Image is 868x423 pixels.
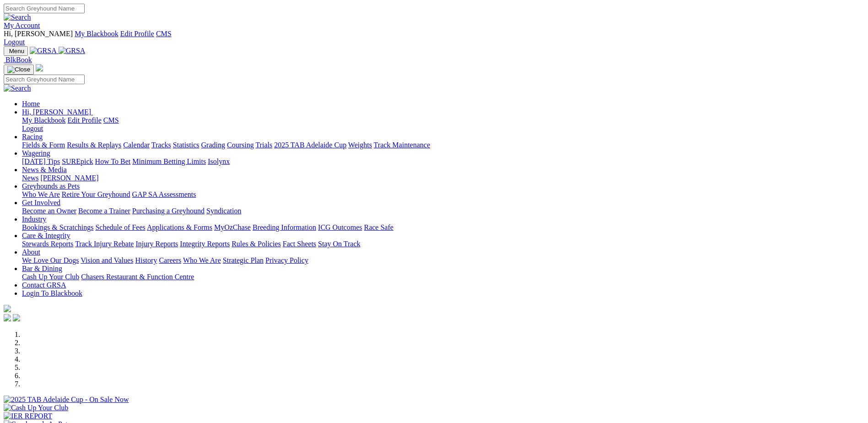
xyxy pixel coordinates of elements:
[180,240,230,248] a: Integrity Reports
[206,207,241,215] a: Syndication
[22,273,864,281] div: Bar & Dining
[22,182,80,190] a: Greyhounds as Pets
[151,141,171,149] a: Tracks
[36,64,43,71] img: logo-grsa-white.png
[22,273,79,281] a: Cash Up Your Club
[22,223,93,231] a: Bookings & Scratchings
[22,116,66,124] a: My Blackbook
[22,207,864,215] div: Get Involved
[22,141,65,149] a: Fields & Form
[103,116,119,124] a: CMS
[22,174,864,182] div: News & Media
[4,404,68,412] img: Cash Up Your Club
[22,199,60,206] a: Get Involved
[227,141,254,149] a: Coursing
[22,108,93,116] a: Hi, [PERSON_NAME]
[7,66,30,73] img: Close
[9,48,24,54] span: Menu
[62,190,130,198] a: Retire Your Greyhound
[22,265,62,272] a: Bar & Dining
[81,273,194,281] a: Chasers Restaurant & Function Centre
[123,141,150,149] a: Calendar
[156,30,172,38] a: CMS
[22,281,66,289] a: Contact GRSA
[22,256,864,265] div: About
[22,125,43,132] a: Logout
[75,240,134,248] a: Track Injury Rebate
[255,141,272,149] a: Trials
[67,141,121,149] a: Results & Replays
[75,30,119,38] a: My Blackbook
[183,256,221,264] a: Who We Are
[348,141,372,149] a: Weights
[4,314,11,321] img: facebook.svg
[201,141,225,149] a: Grading
[30,47,57,55] img: GRSA
[22,240,864,248] div: Care & Integrity
[22,207,76,215] a: Become an Owner
[283,240,316,248] a: Fact Sheets
[5,56,32,64] span: BlkBook
[22,256,79,264] a: We Love Our Dogs
[120,30,154,38] a: Edit Profile
[4,412,52,420] img: IER REPORT
[4,30,864,46] div: My Account
[4,396,129,404] img: 2025 TAB Adelaide Cup - On Sale Now
[274,141,346,149] a: 2025 TAB Adelaide Cup
[13,314,20,321] img: twitter.svg
[132,207,205,215] a: Purchasing a Greyhound
[22,215,46,223] a: Industry
[253,223,316,231] a: Breeding Information
[208,157,230,165] a: Isolynx
[22,190,864,199] div: Greyhounds as Pets
[4,84,31,92] img: Search
[223,256,264,264] a: Strategic Plan
[4,305,11,312] img: logo-grsa-white.png
[364,223,393,231] a: Race Safe
[22,289,82,297] a: Login To Blackbook
[22,116,864,133] div: Hi, [PERSON_NAME]
[22,133,43,141] a: Racing
[81,256,133,264] a: Vision and Values
[22,149,50,157] a: Wagering
[22,166,67,174] a: News & Media
[147,223,212,231] a: Applications & Forms
[4,13,31,22] img: Search
[95,223,145,231] a: Schedule of Fees
[4,56,32,64] a: BlkBook
[4,22,40,29] a: My Account
[22,223,864,232] div: Industry
[68,116,102,124] a: Edit Profile
[22,100,40,108] a: Home
[22,248,40,256] a: About
[4,75,85,84] input: Search
[4,38,25,46] a: Logout
[232,240,281,248] a: Rules & Policies
[22,190,60,198] a: Who We Are
[22,141,864,149] div: Racing
[22,108,91,116] span: Hi, [PERSON_NAME]
[4,4,85,13] input: Search
[4,65,34,75] button: Toggle navigation
[22,157,60,165] a: [DATE] Tips
[265,256,308,264] a: Privacy Policy
[318,240,360,248] a: Stay On Track
[214,223,251,231] a: MyOzChase
[22,232,70,239] a: Care & Integrity
[159,256,181,264] a: Careers
[4,30,73,38] span: Hi, [PERSON_NAME]
[318,223,362,231] a: ICG Outcomes
[22,174,38,182] a: News
[62,157,93,165] a: SUREpick
[135,256,157,264] a: History
[132,190,196,198] a: GAP SA Assessments
[132,157,206,165] a: Minimum Betting Limits
[78,207,130,215] a: Become a Trainer
[173,141,199,149] a: Statistics
[374,141,430,149] a: Track Maintenance
[95,157,131,165] a: How To Bet
[40,174,98,182] a: [PERSON_NAME]
[135,240,178,248] a: Injury Reports
[22,240,73,248] a: Stewards Reports
[4,46,28,56] button: Toggle navigation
